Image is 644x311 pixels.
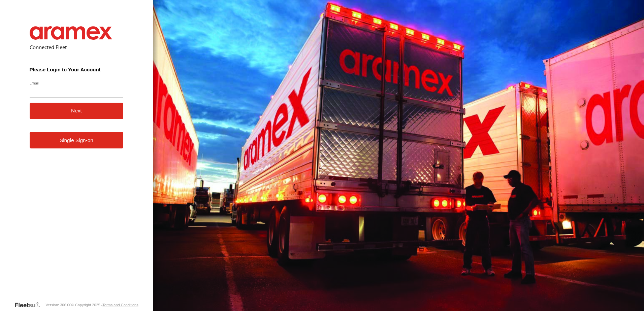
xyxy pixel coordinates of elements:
[30,44,124,50] h2: Connected Fleet
[30,26,112,40] img: Aramex
[14,302,45,308] a: Visit our Website
[102,303,138,307] a: Terms and Conditions
[30,103,124,119] button: Next
[71,303,138,307] div: © Copyright 2025 -
[30,67,124,72] h3: Please Login to Your Account
[30,80,124,85] label: Email
[30,132,124,148] a: Single Sign-on
[45,303,71,307] div: Version: 306.00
